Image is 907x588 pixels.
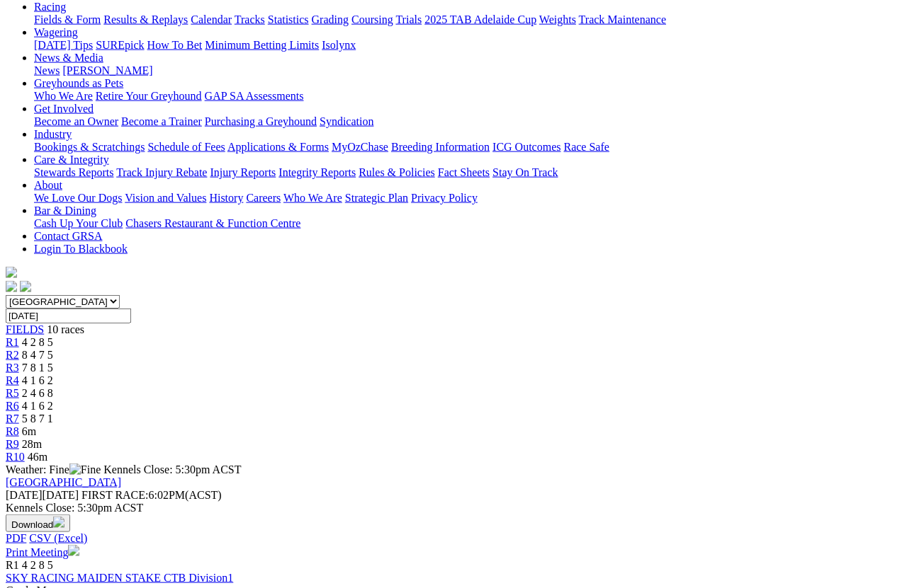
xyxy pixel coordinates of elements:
a: Trials [395,13,422,25]
a: Race Safe [563,141,609,153]
a: Bar & Dining [34,204,96,217]
a: FIELDS [6,323,44,335]
a: How To Bet [147,39,203,51]
a: Weights [539,13,576,25]
a: Become an Owner [34,115,118,127]
a: Racing [34,1,66,13]
a: Statistics [268,13,309,25]
img: printer.svg [68,545,79,556]
span: [DATE] [6,489,43,501]
a: News & Media [34,52,103,64]
span: [DATE] [6,489,79,501]
a: MyOzChase [332,141,388,153]
img: twitter.svg [20,281,31,292]
a: Strategic Plan [345,192,408,204]
span: R6 [6,400,19,412]
a: Vision and Values [125,192,206,204]
a: Care & Integrity [34,154,109,166]
img: facebook.svg [6,281,17,292]
a: PDF [6,532,26,544]
a: Wagering [34,26,78,38]
a: Greyhounds as Pets [34,77,123,89]
a: Get Involved [34,103,94,115]
a: Careers [246,192,281,204]
a: R3 [6,362,19,374]
a: Minimum Betting Limits [205,39,319,51]
a: Retire Your Greyhound [96,90,202,102]
a: Purchasing a Greyhound [205,115,317,127]
span: R1 [6,559,19,571]
a: Chasers Restaurant & Function Centre [125,217,300,229]
div: Bar & Dining [34,217,901,230]
a: Contact GRSA [34,230,102,242]
a: R8 [6,425,19,437]
div: Wagering [34,39,901,52]
a: Grading [312,13,349,25]
div: Industry [34,141,901,154]
img: Fine [69,463,101,476]
a: Integrity Reports [278,166,356,178]
a: Privacy Policy [411,192,478,204]
span: Kennels Close: 5:30pm ACST [103,463,241,475]
a: Breeding Information [391,141,490,153]
span: 4 1 6 2 [22,374,53,386]
div: Greyhounds as Pets [34,90,901,103]
a: R7 [6,413,19,425]
a: R9 [6,438,19,450]
a: We Love Our Dogs [34,192,122,204]
a: R1 [6,336,19,348]
a: SKY RACING MAIDEN STAKE CTB Division1 [6,572,233,584]
a: Fact Sheets [438,166,490,178]
span: R2 [6,349,19,361]
span: 4 1 6 2 [22,400,53,412]
img: logo-grsa-white.png [6,267,17,278]
a: Login To Blackbook [34,243,128,255]
a: [GEOGRAPHIC_DATA] [6,476,121,488]
div: About [34,192,901,204]
div: Kennels Close: 5:30pm ACST [6,502,901,514]
a: Syndication [320,115,373,127]
button: Download [6,514,70,532]
a: Who We Are [34,90,93,102]
span: 28m [22,438,42,450]
img: download.svg [53,517,64,528]
span: 6m [22,425,36,437]
a: Injury Reports [210,166,276,178]
span: 10 races [47,323,84,335]
div: Download [6,532,901,545]
a: Stay On Track [492,166,558,178]
a: History [209,192,243,204]
span: 8 4 7 5 [22,349,53,361]
a: Results & Replays [103,13,188,25]
span: Weather: Fine [6,463,103,475]
a: Who We Are [283,192,342,204]
span: 5 8 7 1 [22,413,53,425]
a: R10 [6,451,25,463]
div: Get Involved [34,115,901,128]
a: About [34,179,62,191]
a: News [34,64,60,76]
a: Rules & Policies [359,166,435,178]
a: Tracks [235,13,265,25]
span: 6:02PM(ACST) [81,489,222,501]
a: R4 [6,374,19,386]
span: FIRST RACE: [81,489,148,501]
a: GAP SA Assessments [205,90,304,102]
a: Fields & Form [34,13,101,25]
a: Become a Trainer [121,115,202,127]
a: 2025 TAB Adelaide Cup [424,13,536,25]
a: SUREpick [96,39,144,51]
a: CSV (Excel) [29,532,87,544]
a: [PERSON_NAME] [62,64,152,76]
a: Applications & Forms [227,141,329,153]
span: 4 2 8 5 [22,559,53,571]
span: 46m [28,451,47,463]
a: Industry [34,128,72,140]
